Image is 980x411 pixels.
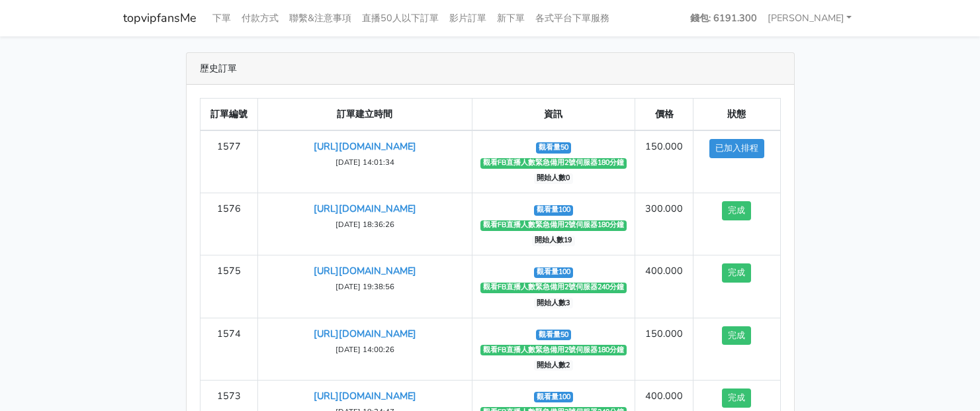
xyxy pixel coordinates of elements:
[314,140,416,153] a: [URL][DOMAIN_NAME]
[762,5,858,31] a: [PERSON_NAME]
[635,255,693,318] td: 400.000
[690,11,757,24] strong: 錢包: 6191.300
[236,5,284,31] a: 付款方式
[314,327,416,340] a: [URL][DOMAIN_NAME]
[534,360,573,371] span: 開始人數2
[314,389,416,402] a: [URL][DOMAIN_NAME]
[200,130,258,193] td: 1577
[534,267,574,278] span: 觀看量100
[722,263,751,283] button: 完成
[200,99,258,131] th: 訂單編號
[284,5,357,31] a: 聯繫&注意事項
[335,157,394,167] small: [DATE] 14:01:34
[722,326,751,345] button: 完成
[480,158,627,169] span: 觀看FB直播人數緊急備用2號伺服器180分鐘
[200,193,258,255] td: 1576
[314,264,416,277] a: [URL][DOMAIN_NAME]
[335,281,394,292] small: [DATE] 19:38:56
[480,345,627,355] span: 觀看FB直播人數緊急備用2號伺服器180分鐘
[635,318,693,380] td: 150.000
[635,193,693,255] td: 300.000
[635,99,693,131] th: 價格
[536,330,572,340] span: 觀看量50
[492,5,530,31] a: 新下單
[357,5,444,31] a: 直播50人以下訂單
[472,99,635,131] th: 資訊
[123,5,197,31] a: topvipfansMe
[207,5,236,31] a: 下單
[722,201,751,220] button: 完成
[187,53,794,85] div: 歷史訂單
[258,99,472,131] th: 訂單建立時間
[534,173,573,184] span: 開始人數0
[534,205,574,216] span: 觀看量100
[722,388,751,408] button: 完成
[200,255,258,318] td: 1575
[314,202,416,215] a: [URL][DOMAIN_NAME]
[480,220,627,231] span: 觀看FB直播人數緊急備用2號伺服器180分鐘
[635,130,693,193] td: 150.000
[536,142,572,153] span: 觀看量50
[335,219,394,230] small: [DATE] 18:36:26
[335,344,394,355] small: [DATE] 14:00:26
[200,318,258,380] td: 1574
[530,5,615,31] a: 各式平台下單服務
[534,392,574,402] span: 觀看量100
[693,99,780,131] th: 狀態
[534,298,573,308] span: 開始人數3
[444,5,492,31] a: 影片訂單
[685,5,762,31] a: 錢包: 6191.300
[532,236,575,246] span: 開始人數19
[709,139,764,158] button: 已加入排程
[480,283,627,293] span: 觀看FB直播人數緊急備用2號伺服器240分鐘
